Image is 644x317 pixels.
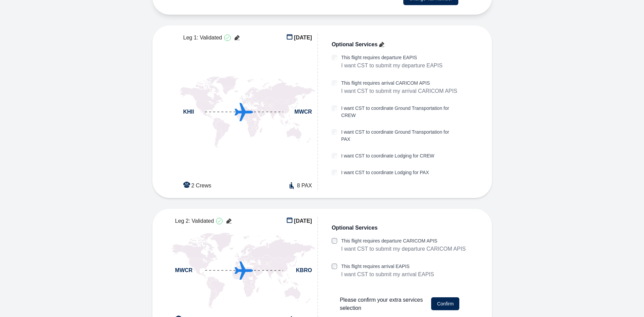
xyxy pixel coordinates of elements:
label: I want CST to coordinate Ground Transportation for PAX [341,129,460,143]
span: Optional Services [332,224,378,232]
label: I want CST to coordinate Lodging for PAX [341,169,429,176]
p: I want CST to submit my departure CARICOM APIS [341,245,466,253]
span: KBRO [296,266,312,274]
label: I want CST to coordinate Ground Transportation for CREW [341,105,460,119]
label: This flight requires arrival EAPIS [341,263,434,270]
p: I want CST to submit my arrival EAPIS [341,270,434,279]
span: [DATE] [294,34,312,42]
span: Optional Services [332,40,378,49]
span: Please confirm your extra services selection [340,296,426,312]
button: Confirm [431,297,459,310]
span: 8 PAX [297,182,312,190]
label: This flight requires departure EAPIS [341,54,443,61]
label: This flight requires arrival CARICOM APIS [341,80,457,87]
span: Leg 1: Validated [183,34,222,42]
span: MWCR [294,108,312,116]
p: I want CST to submit my arrival CARICOM APIS [341,87,457,96]
span: KHII [183,108,194,116]
label: This flight requires departure CARICOM APIS [341,237,466,245]
span: [DATE] [294,217,312,225]
span: MWCR [175,266,193,274]
span: 2 Crews [191,182,211,190]
p: I want CST to submit my departure EAPIS [341,61,443,70]
label: I want CST to coordinate Lodging for CREW [341,152,434,160]
span: Leg 2: Validated [175,217,214,225]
